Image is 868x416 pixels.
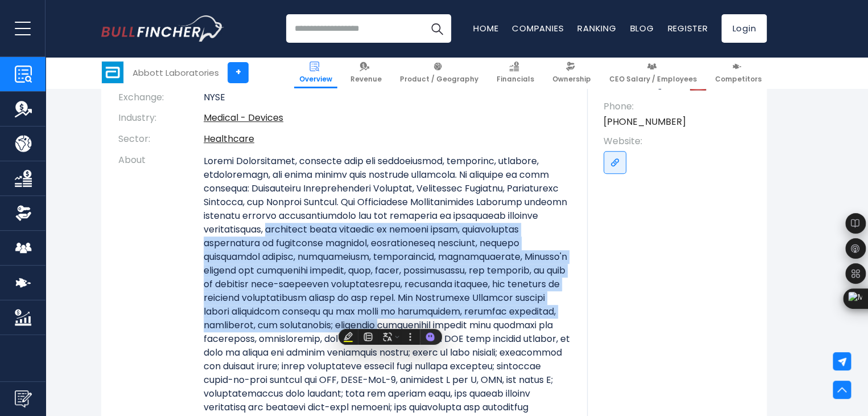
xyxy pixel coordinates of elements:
[133,66,219,79] div: Abbott Laboratories
[299,75,332,84] span: Overview
[400,75,478,84] span: Product / Geography
[204,111,283,124] a: Medical - Devices
[630,22,654,34] a: Blog
[721,14,767,43] a: Login
[604,151,626,174] a: Go to link
[228,62,249,83] a: +
[102,62,123,83] img: ABT logo
[118,129,204,150] th: Sector:
[577,22,616,34] a: Ranking
[294,57,337,88] a: Overview
[552,75,591,84] span: Ownership
[345,57,387,88] a: Revenue
[512,22,564,34] a: Companies
[604,100,755,113] span: Phone:
[350,75,382,84] span: Revenue
[497,75,534,84] span: Financials
[118,87,204,108] th: Exchange:
[101,15,224,42] a: Go to homepage
[473,22,498,34] a: Home
[604,116,686,128] a: [PHONE_NUMBER]
[204,87,571,108] td: NYSE
[715,75,762,84] span: Competitors
[547,57,596,88] a: Ownership
[423,14,451,43] button: Search
[118,108,204,129] th: Industry:
[667,22,708,34] a: Register
[395,57,483,88] a: Product / Geography
[491,57,539,88] a: Financials
[204,132,254,145] a: Healthcare
[101,15,224,42] img: Bullfincher logo
[604,57,702,88] a: CEO Salary / Employees
[710,57,767,88] a: Competitors
[604,135,755,148] span: Website:
[15,205,32,222] img: Ownership
[609,75,697,84] span: CEO Salary / Employees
